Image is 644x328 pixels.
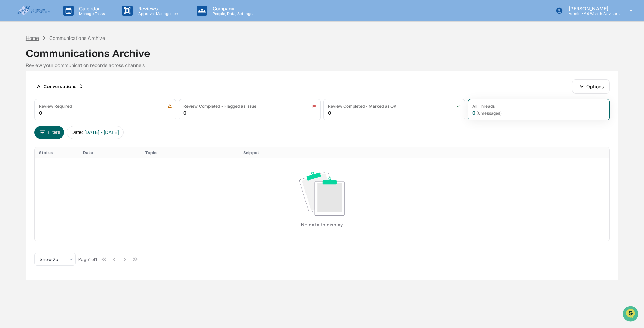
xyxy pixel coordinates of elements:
button: Filters [34,126,64,139]
button: Date:[DATE] - [DATE] [67,126,123,139]
span: Data Lookup [14,100,43,107]
p: Reviews [133,6,183,11]
div: Home [26,35,39,41]
th: Date [79,147,141,158]
div: We're available if you need us! [23,59,87,65]
p: How can we help? [7,14,125,25]
div: All Conversations [34,81,86,92]
th: Topic [141,147,239,158]
div: All Threads [472,103,495,109]
p: No data to display [301,222,343,227]
p: Admin • A4 Wealth Advisors [563,11,620,16]
div: Review Completed - Flagged as Issue [183,103,256,109]
div: 0 [183,110,186,116]
img: icon [168,104,172,108]
p: Calendar [74,6,108,11]
div: 0 [472,110,502,116]
iframe: Open customer support [622,305,641,324]
img: 1746055101610-c473b297-6a78-478c-a979-82029cc54cd1 [7,53,19,65]
div: Communications Archive [49,35,105,41]
span: Attestations [57,87,85,94]
p: Approval Management [133,11,183,16]
div: Page 1 of 1 [78,256,97,262]
div: 0 [328,110,331,116]
p: Manage Tasks [74,11,108,16]
div: 🗄️ [50,87,55,93]
a: Powered byPylon [49,116,83,122]
span: ( 0 messages) [476,111,502,116]
th: Status [35,147,79,158]
img: icon [312,104,316,108]
img: No data available [299,172,345,216]
img: icon [457,104,461,108]
div: 🖐️ [7,87,12,93]
img: logo [17,6,50,15]
p: Company [207,6,256,11]
a: 🖐️Preclearance [4,84,47,96]
button: Options [572,79,610,93]
span: [DATE] - [DATE] [84,130,119,135]
a: 🗄️Attestations [47,84,88,96]
button: Start new chat [117,55,125,63]
div: Communications Archive [26,42,618,59]
div: Start new chat [23,53,113,59]
div: Review Completed - Marked as OK [328,103,396,109]
div: 🔎 [7,100,12,106]
p: [PERSON_NAME] [563,6,620,11]
div: Review your communication records across channels [26,62,618,68]
a: 🔎Data Lookup [4,97,46,109]
span: Preclearance [14,87,44,94]
span: Pylon [68,117,83,122]
div: Review Required [39,103,72,109]
th: Snippet [239,147,609,158]
p: People, Data, Settings [207,11,256,16]
div: 0 [39,110,42,116]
